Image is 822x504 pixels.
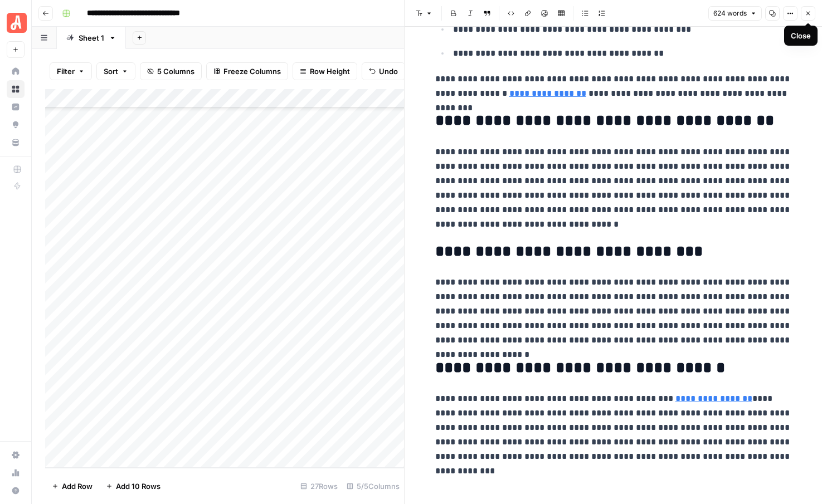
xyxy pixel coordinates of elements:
span: 624 words [713,8,747,18]
span: 5 Columns [157,66,194,77]
div: 5/5 Columns [342,477,404,495]
button: 624 words [708,6,762,21]
a: Home [7,62,25,80]
button: Row Height [293,62,357,80]
a: Your Data [7,134,25,151]
button: Undo [362,62,405,80]
button: Sort [96,62,135,80]
button: Add 10 Rows [99,477,167,495]
span: Undo [379,66,398,77]
div: Sheet 1 [79,32,104,43]
span: Row Height [310,66,350,77]
button: Add Row [45,477,99,495]
img: Angi Logo [7,13,27,33]
a: Opportunities [7,116,25,134]
div: 27 Rows [296,477,342,495]
a: Browse [7,80,25,98]
span: Filter [57,66,75,77]
span: Sort [104,66,118,77]
span: Add 10 Rows [116,481,160,492]
span: Freeze Columns [223,66,281,77]
a: Sheet 1 [57,27,126,49]
button: Workspace: Angi [7,9,25,37]
button: Help + Support [7,482,25,500]
a: Settings [7,446,25,464]
span: Add Row [62,481,93,492]
a: Insights [7,98,25,116]
a: Usage [7,464,25,482]
button: 5 Columns [140,62,202,80]
button: Filter [50,62,92,80]
div: Close [791,30,811,41]
button: Freeze Columns [206,62,288,80]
